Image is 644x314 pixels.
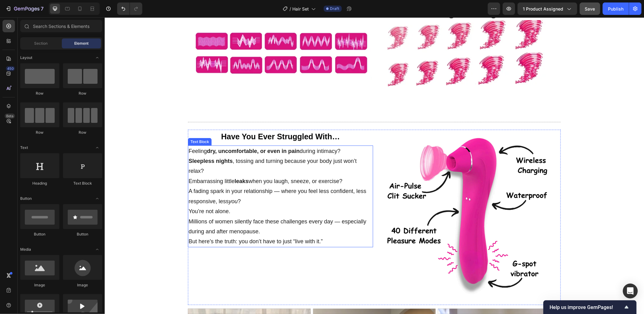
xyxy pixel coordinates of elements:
div: Button [63,231,102,237]
span: Button [20,196,32,201]
div: Open Intercom Messenger [623,284,638,298]
div: 450 [6,66,15,71]
span: Text [20,145,28,150]
iframe: Design area [105,17,644,314]
strong: leaks [130,161,144,167]
div: Text Block [84,122,106,127]
span: Toggle open [92,194,102,204]
div: Row [63,91,102,96]
p: But here’s the truth: you don’t have to just “live with it.” [84,219,268,229]
span: 1 product assigned [523,6,563,12]
i: you [124,181,133,187]
button: 1 product assigned [518,2,577,15]
span: Media [20,247,31,252]
span: Toggle open [92,143,102,153]
button: Save [580,2,600,15]
div: Image [20,282,59,288]
span: Section [34,41,48,46]
div: Image [63,282,102,288]
span: Draft [330,6,339,11]
span: Toggle open [92,53,102,63]
span: / [290,6,291,12]
button: Publish [603,2,629,15]
p: A fading spark in your relationship — where you feel less confident, less responsive, less ? [84,169,268,189]
p: You’re not alone. Millions of women silently face these challenges every day — especially during ... [84,189,268,219]
button: Show survey - Help us improve GemPages! [550,303,630,311]
div: Button [20,231,59,237]
div: Row [63,130,102,135]
span: Toggle open [92,244,102,254]
div: Beta [5,114,15,119]
span: Help us improve GemPages! [550,304,623,310]
div: Heading [20,181,59,186]
input: Search Sections & Elements [20,20,102,32]
button: 7 [2,2,46,15]
div: Row [20,130,59,135]
span: Element [74,41,89,46]
div: Publish [608,6,623,12]
div: Row [20,91,59,96]
p: 7 [41,5,43,12]
div: Undo/Redo [117,2,142,15]
span: Hair Set [292,6,309,12]
span: Save [585,6,595,11]
img: gempages_523677902294746176-04393cc1-4f81-4dbf-9b14-48cb66e5ea61.png [271,112,456,283]
div: Text Block [63,181,102,186]
span: Layout [20,55,32,61]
